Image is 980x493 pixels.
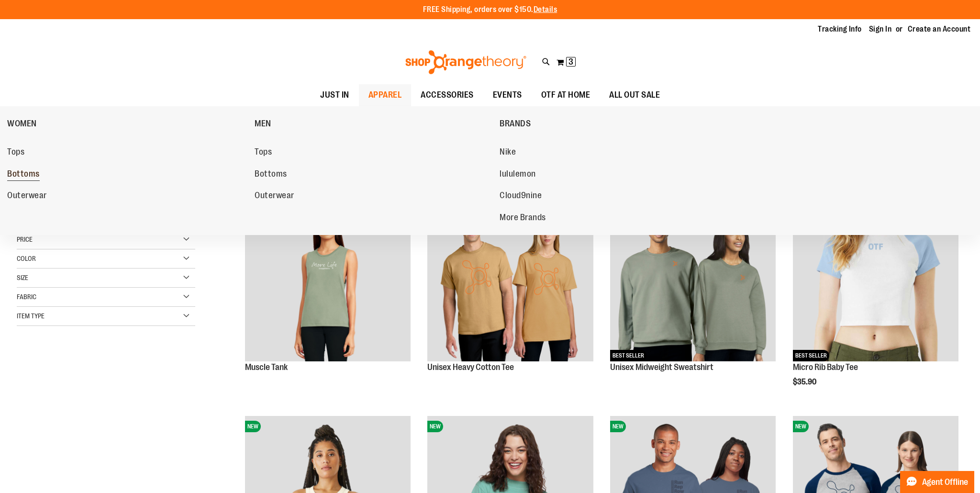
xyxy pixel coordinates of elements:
[17,274,28,281] span: Size
[404,50,528,74] img: Shop Orangetheory
[610,195,776,362] a: Unisex Midweight SweatshirtNEWBEST SELLER
[255,190,294,202] span: Outerwear
[908,24,971,34] a: Create an Account
[17,312,45,320] span: Item Type
[568,57,573,67] span: 3
[245,421,261,432] span: NEW
[7,119,37,131] span: WOMEN
[255,119,271,131] span: MEN
[493,84,522,106] span: EVENTS
[421,84,474,106] span: ACCESSORIES
[17,235,33,243] span: Price
[793,378,818,386] span: $35.90
[255,169,287,181] span: Bottoms
[793,195,958,362] a: Micro Rib Baby TeeNEWBEST SELLER
[245,195,411,362] a: Muscle TankNEW
[423,4,557,15] p: FREE Shipping, orders over $150.
[610,350,646,361] span: BEST SELLER
[427,195,593,362] a: Unisex Heavy Cotton TeeNEW
[610,195,776,361] img: Unisex Midweight Sweatshirt
[500,147,516,159] span: Nike
[500,190,542,202] span: Cloud9nine
[610,421,626,432] span: NEW
[320,84,349,106] span: JUST IN
[368,84,402,106] span: APPAREL
[17,255,36,262] span: Color
[427,195,593,361] img: Unisex Heavy Cotton Tee
[793,195,958,361] img: Micro Rib Baby Tee
[793,421,809,432] span: NEW
[427,362,514,372] a: Unisex Heavy Cotton Tee
[869,24,892,34] a: Sign In
[7,147,24,159] span: Tops
[818,24,862,34] a: Tracking Info
[922,478,968,487] span: Agent Offline
[605,190,780,387] div: product
[793,362,858,372] a: Micro Rib Baby Tee
[500,169,536,181] span: lululemon
[500,119,531,131] span: BRANDS
[900,471,974,493] button: Agent Offline
[423,190,598,387] div: product
[541,84,590,106] span: OTF AT HOME
[17,293,36,301] span: Fabric
[610,362,713,372] a: Unisex Midweight Sweatshirt
[793,350,829,361] span: BEST SELLER
[7,190,47,202] span: Outerwear
[500,213,546,224] span: More Brands
[788,190,963,411] div: product
[609,84,660,106] span: ALL OUT SALE
[240,190,415,387] div: product
[7,169,40,181] span: Bottoms
[245,195,411,361] img: Muscle Tank
[245,362,288,372] a: Muscle Tank
[427,421,443,432] span: NEW
[534,5,557,14] a: Details
[255,147,272,159] span: Tops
